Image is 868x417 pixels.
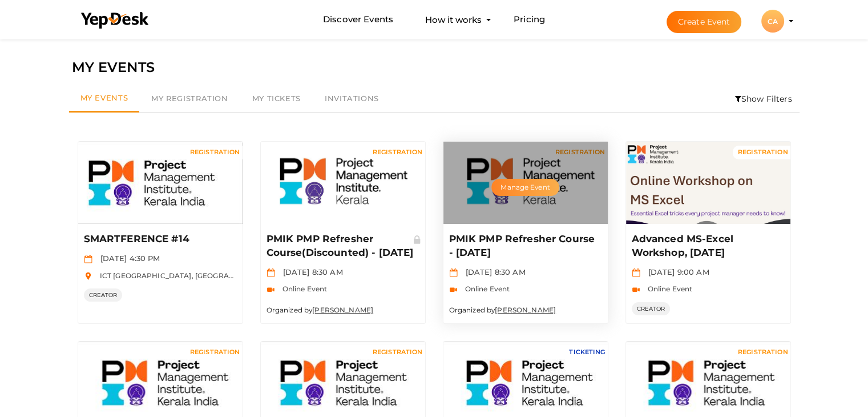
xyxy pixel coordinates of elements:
[84,288,123,302] span: CREATOR
[491,179,559,196] button: Manage Event
[632,268,640,277] img: calendar.svg
[240,86,313,112] a: My Tickets
[642,284,693,293] span: Online Event
[84,232,234,246] p: SMARTFERENCE #14
[277,267,343,276] span: [DATE] 8:30 AM
[309,179,376,196] button: Manage Event
[69,86,140,113] a: My Events
[412,234,422,244] img: Private Event
[312,306,373,314] a: [PERSON_NAME]
[313,86,391,112] a: Invitations
[309,379,376,396] button: Manage Event
[267,286,275,294] img: video-icon.svg
[267,306,374,314] small: Organized by
[460,267,526,276] span: [DATE] 8:30 AM
[632,232,782,260] p: Advanced MS-Excel Workshop, [DATE]
[449,286,458,294] img: video-icon.svg
[761,17,784,26] profile-pic: CA
[72,57,797,78] div: MY EVENTS
[252,94,301,103] span: My Tickets
[758,9,788,33] button: CA
[449,268,458,277] img: calendar.svg
[449,306,556,314] small: Organized by
[761,10,784,33] div: CA
[126,179,193,196] button: Manage Event
[139,86,240,112] a: My Registration
[267,232,417,260] p: PMIK PMP Refresher Course(Discounted) - [DATE]
[151,94,228,103] span: My Registration
[267,268,275,277] img: calendar.svg
[459,284,510,293] span: Online Event
[514,9,545,30] a: Pricing
[126,379,193,396] button: Manage Event
[277,284,328,293] span: Online Event
[80,93,128,102] span: My Events
[674,179,741,196] button: Manage Event
[674,379,741,396] button: Manage Event
[84,255,92,263] img: calendar.svg
[449,232,599,260] p: PMIK PMP Refresher Course - [DATE]
[632,302,671,315] span: CREATOR
[84,272,92,280] img: location.svg
[95,254,160,263] span: [DATE] 4:30 PM
[643,267,709,276] span: [DATE] 9:00 AM
[325,94,379,103] span: Invitations
[422,9,485,30] button: How it works
[491,379,559,396] button: Manage Event
[94,271,684,280] span: ICT [GEOGRAPHIC_DATA], [GEOGRAPHIC_DATA], [GEOGRAPHIC_DATA], [GEOGRAPHIC_DATA], [GEOGRAPHIC_DATA]...
[728,86,800,112] li: Show Filters
[323,9,393,30] a: Discover Events
[495,306,556,314] a: [PERSON_NAME]
[667,11,742,33] button: Create Event
[632,286,640,294] img: video-icon.svg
